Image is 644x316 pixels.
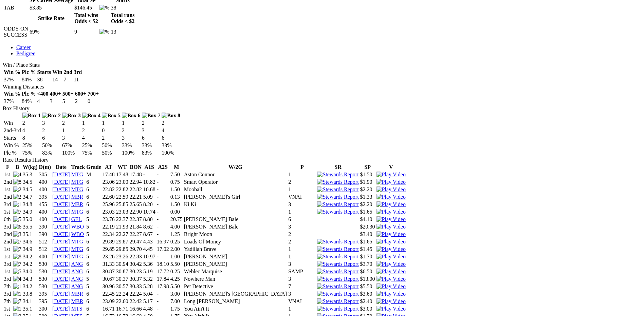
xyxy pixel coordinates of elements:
[110,4,135,11] td: 38
[52,179,70,185] a: [DATE]
[376,298,406,304] a: View replay
[376,216,406,222] img: Play Video
[52,194,70,200] a: [DATE]
[22,164,38,171] th: W(kg)
[360,171,375,178] td: $1.50
[87,98,99,105] td: 0
[116,201,129,208] td: 25.85
[62,120,81,126] td: 2
[71,186,84,192] a: MTG
[52,283,70,289] a: [DATE]
[317,261,358,267] img: Stewards Report
[102,113,121,119] img: Box 5
[3,164,12,171] th: F
[102,179,115,185] td: 23.06
[161,135,181,141] td: 6
[71,172,84,177] a: MTG
[122,127,141,134] td: 2
[102,120,121,126] td: 1
[22,186,38,193] td: 34.5
[157,186,169,193] td: -
[22,194,38,200] td: 34.7
[376,291,406,297] img: Play Video
[122,113,141,119] img: Box 6
[376,186,406,192] a: View replay
[116,164,129,171] th: WT
[3,91,21,97] th: Win %
[317,246,358,252] img: Stewards Report
[13,246,21,252] img: 7
[317,298,358,304] img: Stewards Report
[317,209,358,215] img: Stewards Report
[110,12,135,25] th: Total runs Odds < $2
[376,209,406,215] img: Play Video
[142,120,161,126] td: 2
[157,164,169,171] th: A2S
[37,98,49,105] td: 4
[157,201,169,208] td: -
[13,269,21,275] img: 5
[52,209,70,215] a: [DATE]
[62,135,81,141] td: 3
[13,276,21,282] img: 4
[50,91,61,97] th: 400+
[22,127,41,134] td: 4
[157,171,169,178] td: -
[62,113,81,119] img: Box 3
[37,76,51,83] td: 38
[102,171,115,178] td: 17.48
[87,91,99,97] th: 700+
[52,306,70,312] a: [DATE]
[13,216,21,222] img: 5
[74,4,98,11] td: $146.45
[71,283,83,289] a: ANG
[110,25,135,38] td: 13
[3,186,12,193] td: 1st
[13,224,21,230] img: 6
[122,142,141,149] td: 33%
[52,186,70,192] a: [DATE]
[376,201,406,208] img: Play Video
[376,246,406,252] a: View replay
[170,194,183,200] td: 0.13
[62,142,81,149] td: 67%
[129,194,142,200] td: 22.21
[157,179,169,185] td: -
[376,179,406,185] a: View replay
[3,62,641,68] div: Win / Place Stats
[42,135,61,141] td: 6
[71,179,84,185] a: MTG
[288,179,316,185] td: 2
[50,98,61,105] td: 3
[122,120,141,126] td: 1
[52,164,70,171] th: Date
[102,201,115,208] td: 25.96
[62,127,81,134] td: 1
[102,209,115,215] td: 23.03
[39,171,52,178] td: 305
[376,172,406,178] img: Play Video
[3,179,12,185] td: 2nd
[13,172,21,178] img: 4
[143,194,156,200] td: 5.09
[22,142,41,149] td: 25%
[161,142,181,149] td: 33%
[16,44,31,50] a: Career
[21,76,36,83] td: 84%
[376,306,406,312] img: Play Video
[13,231,21,237] img: 3
[52,276,70,282] a: [DATE]
[13,283,21,290] img: 1
[71,276,83,282] a: ANG
[71,164,86,171] th: Track
[360,186,375,193] td: $2.20
[62,91,74,97] th: 500+
[102,127,121,134] td: 0
[143,171,156,178] td: -
[116,186,129,193] td: 22.82
[13,298,21,304] img: 7
[129,186,142,193] td: 22.82
[39,186,52,193] td: 400
[52,216,70,222] a: [DATE]
[3,135,21,141] td: Starts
